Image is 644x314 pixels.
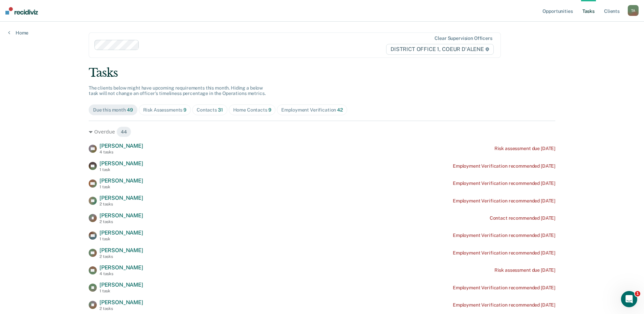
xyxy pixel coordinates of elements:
span: The clients below might have upcoming requirements this month. Hiding a below task will not chang... [89,85,266,96]
a: Home [8,30,28,36]
div: T A [628,5,639,16]
div: Employment Verification recommended [DATE] [453,163,555,169]
span: [PERSON_NAME] [99,299,143,306]
div: 2 tasks [99,254,143,259]
div: Employment Verification recommended [DATE] [453,302,555,308]
div: Risk assessment due [DATE] [494,267,555,273]
div: 1 task [99,167,143,172]
span: DISTRICT OFFICE 1, COEUR D'ALENE [386,44,494,55]
div: 2 tasks [99,219,143,224]
div: 1 task [99,289,143,293]
span: 9 [183,107,186,113]
div: Contacts [197,107,223,113]
iframe: Intercom live chat [621,291,637,307]
span: [PERSON_NAME] [99,160,143,167]
span: 42 [337,107,343,113]
div: 1 task [99,185,143,189]
span: 1 [635,291,640,296]
div: 1 task [99,237,143,241]
span: [PERSON_NAME] [99,264,143,271]
div: Home Contacts [233,107,271,113]
div: Contact recommended [DATE] [490,215,555,221]
div: Clear supervision officers [435,35,492,41]
img: Recidiviz [5,7,38,15]
div: 2 tasks [99,306,143,311]
span: [PERSON_NAME] [99,143,143,149]
button: TA [628,5,639,16]
span: [PERSON_NAME] [99,177,143,184]
span: [PERSON_NAME] [99,195,143,201]
div: Employment Verification recommended [DATE] [453,285,555,291]
div: Tasks [89,66,555,80]
span: [PERSON_NAME] [99,230,143,236]
span: 31 [218,107,223,113]
div: Risk assessment due [DATE] [494,146,555,151]
span: [PERSON_NAME] [99,282,143,288]
span: [PERSON_NAME] [99,212,143,219]
div: 4 tasks [99,150,143,154]
div: Due this month [93,107,133,113]
div: Employment Verification recommended [DATE] [453,180,555,186]
div: 2 tasks [99,202,143,207]
span: 44 [116,126,131,137]
span: 9 [268,107,271,113]
div: Employment Verification recommended [DATE] [453,233,555,238]
div: Employment Verification recommended [DATE] [453,198,555,204]
div: Overdue 44 [89,126,555,137]
span: [PERSON_NAME] [99,247,143,253]
div: Risk Assessments [143,107,187,113]
div: 4 tasks [99,271,143,276]
div: Employment Verification [281,107,342,113]
span: 49 [127,107,133,113]
div: Employment Verification recommended [DATE] [453,250,555,256]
